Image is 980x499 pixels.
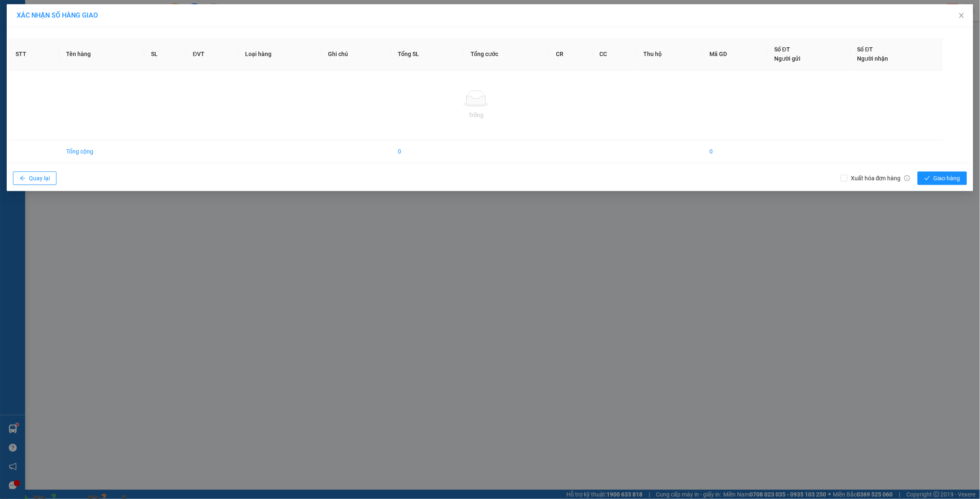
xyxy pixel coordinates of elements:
[464,38,550,70] th: Tổng cước
[59,140,144,163] td: Tổng cộng
[950,4,973,28] button: Close
[958,12,965,19] span: close
[186,38,239,70] th: ĐVT
[774,55,801,62] span: Người gửi
[857,55,888,62] span: Người nhận
[59,38,144,70] th: Tên hàng
[15,110,937,120] div: Trống
[904,175,910,181] span: info-circle
[924,175,930,182] span: check
[703,38,768,70] th: Mã GD
[238,38,321,70] th: Loại hàng
[29,174,50,183] span: Quay lại
[637,38,703,70] th: Thu hộ
[322,38,391,70] th: Ghi chú
[774,46,790,53] span: Số ĐT
[918,171,967,185] button: checkGiao hàng
[593,38,637,70] th: CC
[857,46,873,53] span: Số ĐT
[17,11,98,19] span: XÁC NHẬN SỐ HÀNG GIAO
[391,38,464,70] th: Tổng SL
[20,175,26,182] span: arrow-left
[391,140,464,163] td: 0
[847,174,913,183] span: Xuất hóa đơn hàng
[934,174,960,183] span: Giao hàng
[13,171,56,185] button: arrow-leftQuay lại
[9,38,59,70] th: STT
[144,38,186,70] th: SL
[550,38,593,70] th: CR
[703,140,768,163] td: 0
